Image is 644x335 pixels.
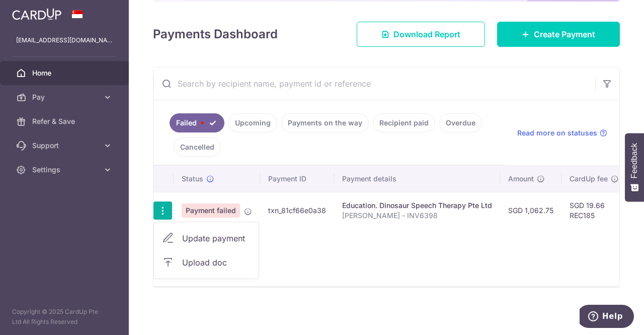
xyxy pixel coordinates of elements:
td: SGD 19.66 REC185 [561,192,627,229]
span: Feedback [630,143,639,178]
span: Amount [508,174,534,184]
input: Search by recipient name, payment id or reference [153,68,595,100]
iframe: Opens a widget where you can find more information [580,305,634,330]
a: Recipient paid [373,113,435,132]
span: Read more on statuses [517,128,597,138]
a: Failed [170,113,224,132]
span: Payment failed [182,204,240,218]
span: Home [32,68,99,78]
a: Create Payment [497,22,620,47]
div: Education. Dinosaur Speech Therapy Pte Ltd [342,200,492,211]
p: [EMAIL_ADDRESS][DOMAIN_NAME] [16,35,113,45]
th: Payment details [334,166,500,192]
td: SGD 1,062.75 [500,192,561,229]
a: Read more on statuses [517,128,607,138]
td: txn_81cf66e0a38 [260,192,334,229]
a: Upcoming [228,113,277,132]
a: Download Report [357,22,485,47]
a: Overdue [439,113,482,132]
img: CardUp [12,8,61,20]
p: [PERSON_NAME] - INV6398 [342,211,492,221]
span: Support [32,141,99,151]
h4: Payments Dashboard [153,25,278,43]
span: Pay [32,92,99,102]
span: Download Report [393,28,460,40]
th: Payment ID [260,166,334,192]
span: Refer & Save [32,116,99,126]
span: CardUp fee [570,174,608,184]
a: Payments on the way [281,113,369,132]
a: Cancelled [174,138,221,157]
button: Feedback - Show survey [625,133,644,202]
span: Create Payment [534,28,595,40]
span: Settings [32,165,99,175]
span: Status [182,174,203,184]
